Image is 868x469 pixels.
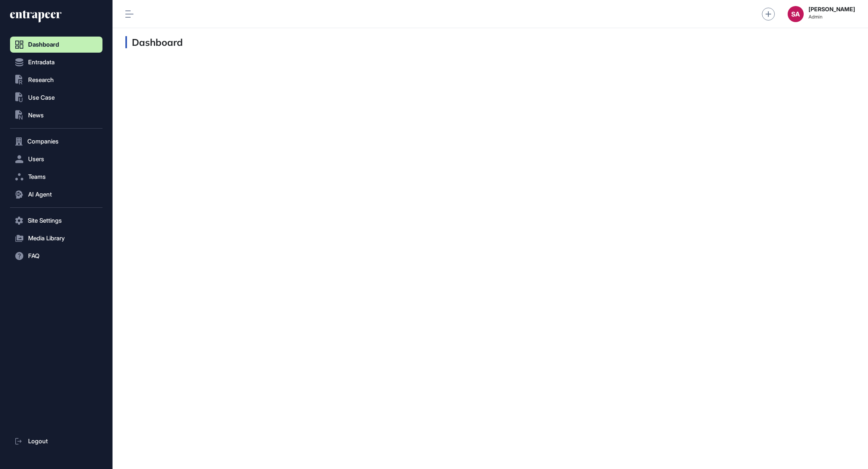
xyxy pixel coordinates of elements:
[28,112,44,119] span: News
[28,235,65,242] span: Media Library
[10,133,102,150] button: Companies
[10,248,102,264] button: FAQ
[809,14,855,20] span: Admin
[28,253,39,259] span: FAQ
[125,36,183,48] h3: Dashboard
[10,37,102,53] a: Dashboard
[28,156,44,162] span: Users
[28,59,55,66] span: Entradata
[28,217,62,224] span: Site Settings
[10,230,102,246] button: Media Library
[10,433,102,449] a: Logout
[809,6,855,12] strong: [PERSON_NAME]
[28,77,54,83] span: Research
[10,90,102,106] button: Use Case
[10,107,102,123] button: News
[28,191,52,198] span: AI Agent
[28,41,59,48] span: Dashboard
[10,72,102,88] button: Research
[10,169,102,185] button: Teams
[10,186,102,203] button: AI Agent
[28,94,55,101] span: Use Case
[10,151,102,167] button: Users
[28,174,46,180] span: Teams
[28,438,48,444] span: Logout
[10,54,102,70] button: Entradata
[788,6,804,22] button: SA
[27,138,59,145] span: Companies
[10,213,102,229] button: Site Settings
